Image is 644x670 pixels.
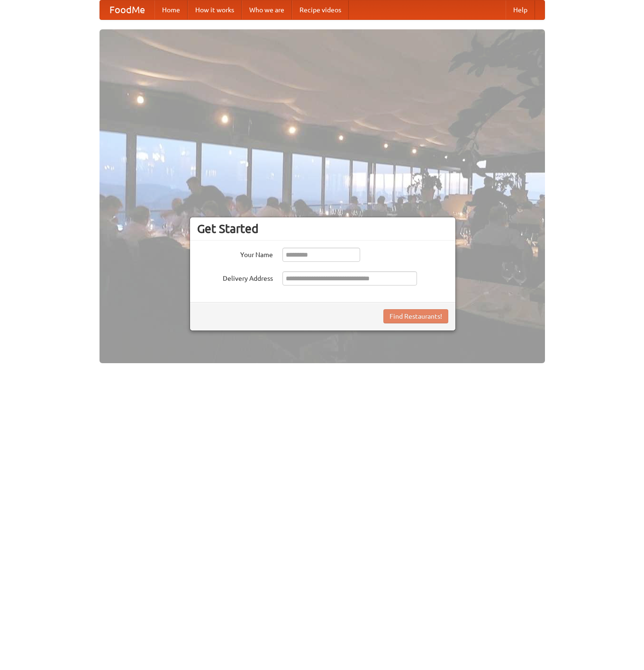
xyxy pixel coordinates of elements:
[197,222,448,236] h3: Get Started
[154,0,188,19] a: Home
[292,0,349,19] a: Recipe videos
[100,0,154,19] a: FoodMe
[242,0,292,19] a: Who we are
[506,0,535,19] a: Help
[188,0,242,19] a: How it works
[383,309,448,323] button: Find Restaurants!
[197,248,273,259] label: Your Name
[197,271,273,283] label: Delivery Address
